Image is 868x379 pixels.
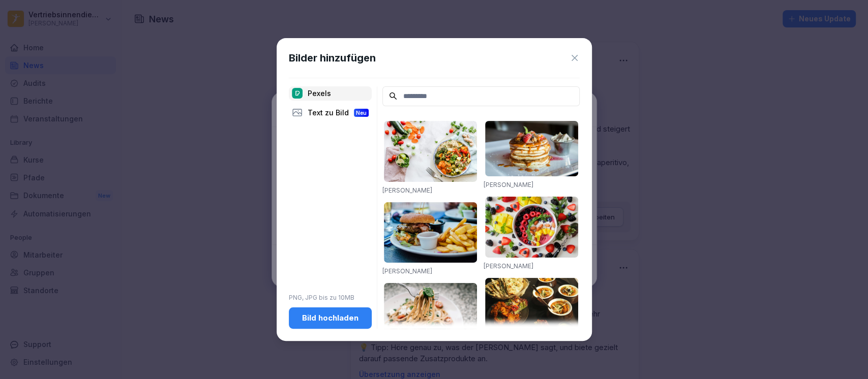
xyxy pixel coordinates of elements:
button: Bild hochladen [289,307,372,329]
img: pexels-photo-958545.jpeg [485,278,578,329]
div: Text zu Bild [289,106,372,120]
div: Pexels [289,86,372,101]
img: pexels-photo-376464.jpeg [485,121,578,176]
img: pexels-photo-1279330.jpeg [384,283,477,344]
a: [PERSON_NAME] [382,186,432,194]
a: [PERSON_NAME] [484,262,533,270]
a: [PERSON_NAME] [382,267,432,275]
a: [PERSON_NAME] [484,181,533,188]
img: pexels-photo-1640777.jpeg [384,121,477,182]
div: Bild hochladen [297,312,364,324]
h1: Bilder hinzufügen [289,50,376,66]
div: Neu [354,109,369,117]
img: pexels-photo-1099680.jpeg [485,197,578,258]
img: pexels-photo-70497.jpeg [384,202,477,263]
p: PNG, JPG bis zu 10MB [289,293,372,302]
img: pexels.png [292,88,303,99]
